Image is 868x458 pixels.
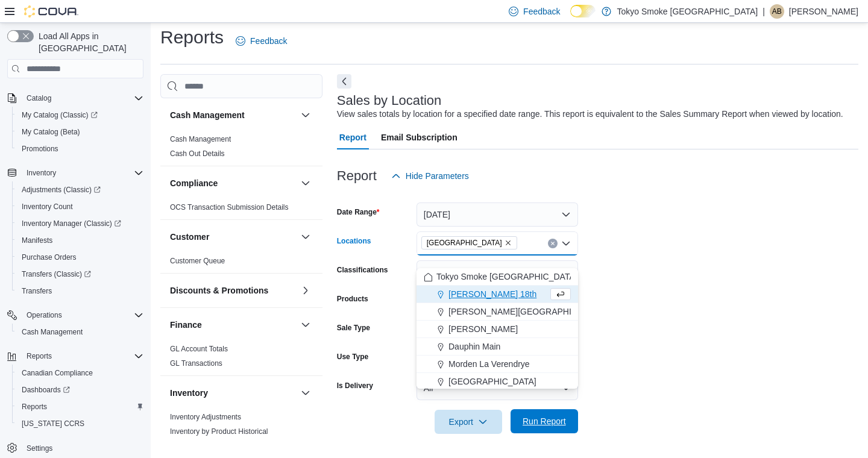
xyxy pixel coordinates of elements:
button: Clear input [548,239,558,248]
label: Locations [337,236,371,246]
label: Products [337,294,368,304]
div: Cash Management [160,132,322,166]
span: GL Transactions [170,359,222,368]
h3: Finance [170,319,202,331]
span: Report [339,125,366,149]
span: Catalog [22,91,143,105]
button: Canadian Compliance [12,365,148,381]
span: [GEOGRAPHIC_DATA] [448,375,536,387]
a: Transfers (Classic) [12,266,148,283]
span: [PERSON_NAME] [448,323,518,335]
button: [PERSON_NAME] [417,321,578,338]
span: Cash Management [17,325,143,339]
a: Dashboards [12,381,148,398]
button: Inventory [170,387,296,399]
button: Customer [170,231,296,243]
div: View sales totals by location for a specified date range. This report is equivalent to the Sales ... [337,108,843,121]
button: Transfers [12,283,148,300]
button: Cash Management [12,324,148,340]
span: My Catalog (Classic) [17,108,143,122]
span: My Catalog (Classic) [22,110,98,120]
span: Purchase Orders [17,250,143,265]
div: Compliance [160,200,322,219]
label: Classifications [337,265,388,275]
span: Morden La Verendrye [448,358,530,370]
span: Adjustments (Classic) [17,183,143,197]
button: Compliance [170,177,296,189]
span: Settings [22,441,143,456]
a: Transfers [17,284,57,298]
button: Inventory [298,386,313,400]
span: [PERSON_NAME] 18th [448,288,536,300]
span: OCS Transaction Submission Details [170,202,289,212]
button: Cash Management [298,108,313,122]
span: Canadian Compliance [22,368,93,378]
h3: Compliance [170,177,218,189]
span: Reports [17,400,143,414]
h3: Customer [170,231,209,243]
button: Inventory [2,165,148,181]
a: GL Transactions [170,359,222,368]
h3: Discounts & Promotions [170,284,268,296]
span: Operations [27,310,62,320]
span: Reports [27,351,52,361]
span: Manitoba [421,236,517,249]
span: Hide Parameters [406,170,469,182]
button: Finance [170,319,296,331]
div: Finance [160,342,322,375]
span: Promotions [17,142,143,156]
span: Dauphin Main [448,340,500,353]
a: My Catalog (Beta) [17,125,85,139]
button: Discounts & Promotions [298,283,313,298]
span: Manifests [22,236,52,245]
p: [PERSON_NAME] [789,4,858,19]
a: Cash Out Details [170,149,225,158]
button: Catalog [2,90,148,107]
label: Date Range [337,207,380,217]
button: Run Report [511,409,578,433]
a: Manifests [17,233,57,248]
a: Purchase Orders [17,250,81,265]
span: Adjustments (Classic) [22,185,101,195]
span: GL Account Totals [170,344,228,354]
span: Dark Mode [570,17,571,18]
span: Transfers (Classic) [17,267,143,281]
h3: Sales by Location [337,93,442,108]
a: Transfers (Classic) [17,267,96,281]
button: [GEOGRAPHIC_DATA] [417,373,578,391]
span: Dashboards [22,385,70,395]
button: Manifests [12,232,148,249]
button: [PERSON_NAME][GEOGRAPHIC_DATA] [417,303,578,321]
a: Reports [17,400,52,414]
label: Sale Type [337,323,370,333]
a: Inventory Count [17,199,78,214]
a: My Catalog (Classic) [12,107,148,124]
input: Dark Mode [570,5,596,17]
button: Inventory [22,166,61,180]
span: Settings [27,444,52,453]
span: Inventory Count Details [170,441,245,451]
span: Tokyo Smoke [GEOGRAPHIC_DATA] [436,271,577,283]
button: Dauphin Main [417,338,578,356]
button: Customer [298,230,313,244]
button: Close list of options [561,239,571,248]
button: Next [337,74,351,89]
span: Purchase Orders [22,253,77,262]
a: Cash Management [17,325,87,339]
button: Inventory Count [12,198,148,215]
button: Hide Parameters [386,164,474,188]
div: Customer [160,254,322,273]
button: Remove Manitoba from selection in this group [505,239,512,246]
span: Washington CCRS [17,416,143,431]
a: My Catalog (Classic) [17,108,102,122]
a: Inventory Manager (Classic) [12,215,148,232]
span: Cash Out Details [170,149,225,158]
span: My Catalog (Beta) [17,125,143,139]
span: Inventory Count [17,199,143,214]
img: Cova [24,5,78,17]
span: Transfers [17,284,143,298]
a: GL Account Totals [170,345,228,353]
span: Inventory [22,166,143,180]
p: | [763,4,765,19]
a: Inventory Manager (Classic) [17,216,126,231]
